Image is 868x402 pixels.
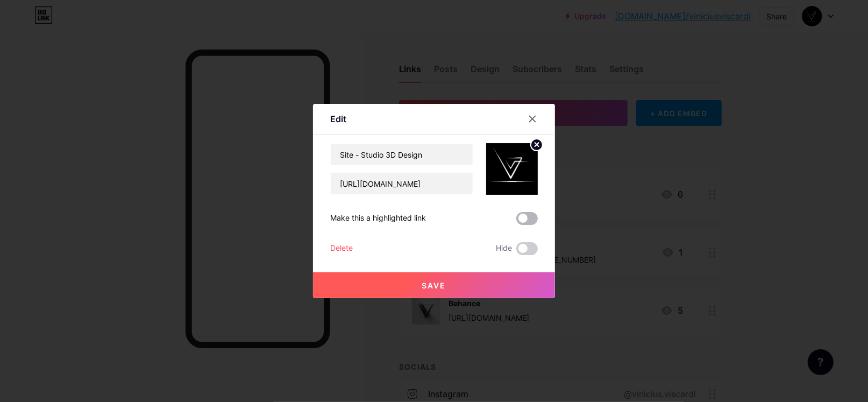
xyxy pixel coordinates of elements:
[422,281,446,290] span: Save
[496,242,512,255] span: Hide
[313,272,555,298] button: Save
[330,242,353,255] div: Delete
[331,173,473,194] input: URL
[486,143,538,195] img: link_thumbnail
[330,112,346,125] div: Edit
[331,144,473,165] input: Title
[330,212,426,225] div: Make this a highlighted link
